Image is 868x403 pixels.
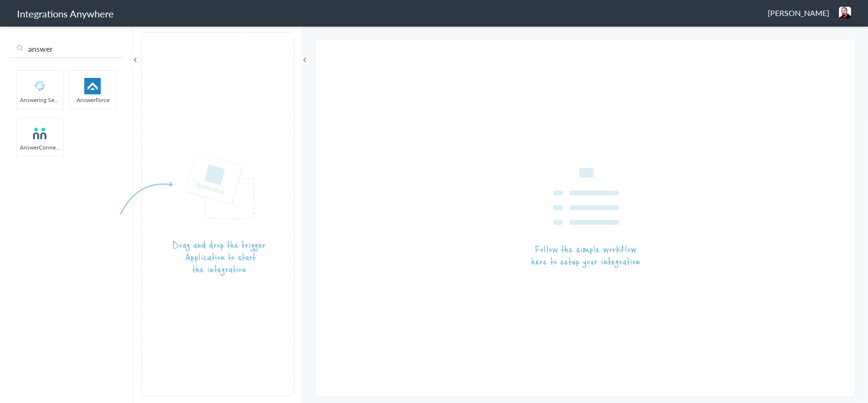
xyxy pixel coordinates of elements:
img: instruction-trigger.png [120,152,265,276]
img: answerconnect-logo.svg [19,125,61,142]
img: Answering_service.png [19,78,61,94]
span: [PERSON_NAME] [768,7,829,18]
span: AnswerForce [69,96,116,104]
img: headshot.png [839,7,851,19]
h1: Integrations Anywhere [17,7,114,20]
span: AnswerConnect [16,143,63,151]
span: Answering Service [16,96,63,104]
img: instruction-workflow.png [531,168,640,269]
img: af-app-logo.svg [72,78,113,94]
input: Search... [10,40,124,58]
